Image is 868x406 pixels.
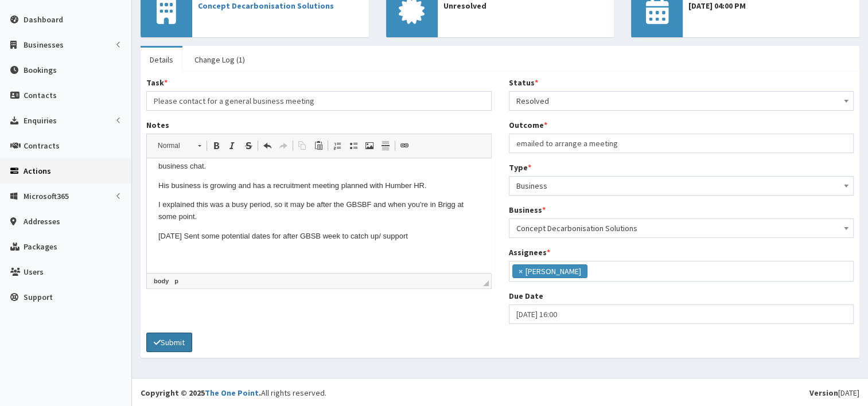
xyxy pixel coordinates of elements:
span: Business [509,176,854,196]
p: His business is growing and has a recruitment meeting planned with Humber HR. [11,22,333,34]
label: Task [146,77,168,88]
a: Change Log (1) [185,48,254,72]
span: Contracts [24,140,60,151]
span: Resolved [516,93,847,109]
p: [DATE] Sent some potential dates for after GBSB week to catch up/ support [11,72,333,84]
span: Drag to resize [483,280,489,286]
a: Insert/Remove Bulleted List [345,138,361,153]
a: Italic (Ctrl+I) [224,138,240,153]
span: Business [516,178,847,194]
a: The One Point [205,388,259,398]
span: Support [24,292,53,302]
span: Addresses [24,216,60,227]
label: Notes [146,119,169,131]
a: body element [151,276,171,286]
span: Concept Decarbonisation Solutions [509,218,854,238]
label: Type [509,162,531,173]
a: Undo (Ctrl+Z) [259,138,275,153]
span: Concept Decarbonisation Solutions [516,220,847,236]
label: Outcome [509,119,547,131]
a: Normal [151,138,207,154]
li: Gina Waterhouse [512,264,587,278]
span: Contacts [24,90,57,100]
span: Businesses [24,40,64,50]
a: Paste (Ctrl+V) [310,138,326,153]
span: Normal [152,138,192,153]
b: Version [809,388,838,398]
a: Insert/Remove Numbered List [329,138,345,153]
a: p element [172,276,181,286]
label: Business [509,204,546,216]
span: Packages [24,241,57,252]
span: Dashboard [24,14,63,25]
label: Due Date [509,290,543,302]
span: Actions [24,166,51,176]
a: Redo (Ctrl+Y) [275,138,291,153]
strong: Copyright © 2025 . [141,388,261,398]
a: Insert Horizontal Line [377,138,394,153]
a: Concept Decarbonisation Solutions [198,1,334,11]
a: Strike Through [240,138,256,153]
span: Microsoft365 [24,191,69,201]
a: Details [141,48,182,72]
span: Bookings [24,65,57,75]
p: I explained this was a busy period, so it may be after the GBSBF and when you're in Brigg at some... [11,41,333,65]
div: [DATE] [809,387,859,399]
span: Resolved [509,91,854,111]
label: Assignees [509,247,550,258]
a: Image [361,138,377,153]
a: Copy (Ctrl+C) [294,138,310,153]
a: Link (Ctrl+L) [396,138,412,153]
iframe: Rich Text Editor, notes [147,158,491,273]
label: Status [509,77,538,88]
span: Enquiries [24,115,57,126]
span: Users [24,267,44,277]
a: Bold (Ctrl+B) [208,138,224,153]
span: × [519,266,523,277]
button: Submit [146,333,192,352]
